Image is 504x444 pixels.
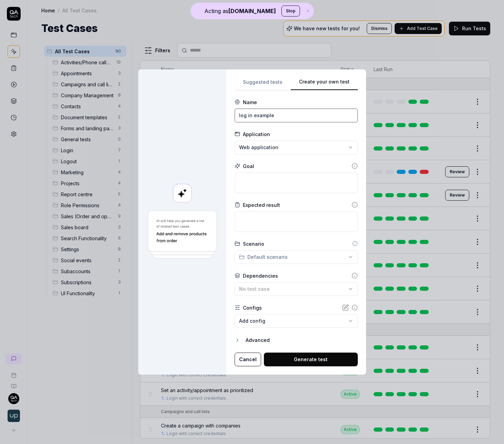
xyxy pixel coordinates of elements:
div: Configs [243,304,262,311]
div: Dependencies [243,272,278,279]
button: Cancel [235,353,261,366]
button: Stop [281,5,300,16]
button: Create your own test [291,78,358,90]
div: Advanced [246,336,358,344]
button: Generate test [264,353,358,366]
div: Name [243,99,257,106]
span: No test case [239,286,270,292]
button: Default scenario [235,250,358,264]
div: Scenario [243,240,264,247]
div: Expected result [243,201,280,209]
button: Suggested tests [235,78,291,90]
span: Web application [239,144,278,151]
button: Web application [235,141,358,154]
button: No test case [235,282,358,296]
div: Application [243,131,270,138]
img: Generate a test using AI [147,210,218,260]
div: Goal [243,163,254,170]
div: Default scenario [239,253,288,260]
button: Advanced [235,336,358,344]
